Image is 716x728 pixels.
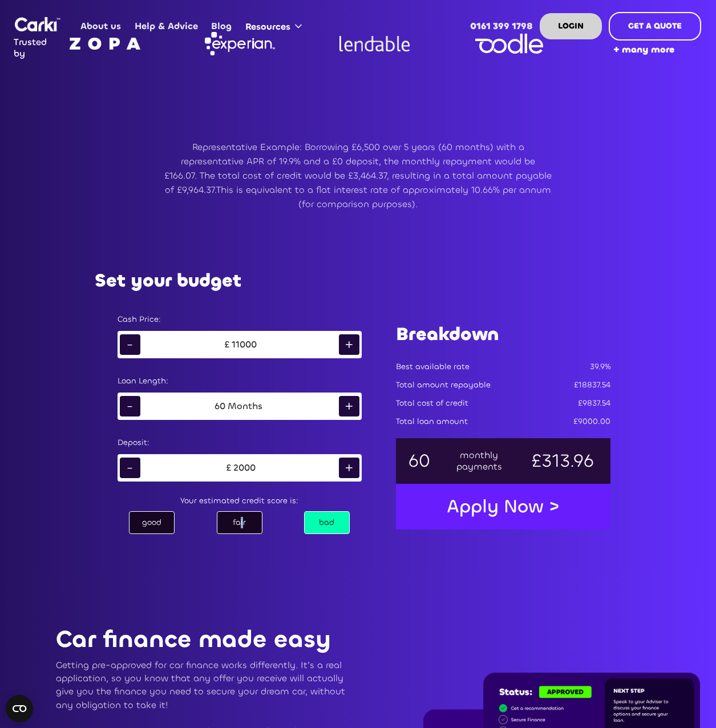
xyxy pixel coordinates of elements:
[574,379,610,391] div: £18837.54
[396,361,470,373] div: Best available rate
[396,322,610,347] h1: Breakdown
[339,396,359,416] div: +
[339,334,359,355] div: +
[74,4,128,48] a: About us
[56,626,351,653] p: Car finance made easy
[527,455,598,467] div: £313.96
[95,270,241,291] h2: Set your budget
[609,12,701,41] a: GET A QUOTE
[613,43,674,55] strong: + many more
[118,314,362,325] div: Cash Price:
[590,361,610,373] div: 39.9%
[464,4,540,48] a: 0161 399 1798
[118,375,362,387] div: Loan Length:
[470,20,533,32] strong: 0161 399 1798
[396,416,468,427] div: Total loan amount
[222,339,232,350] div: £
[15,17,60,31] a: home
[238,5,313,48] div: Resources
[232,339,257,350] div: 11000
[396,398,468,409] div: Total cost of credit
[540,13,602,39] a: LOGIN
[578,398,610,409] div: £9837.54
[558,21,584,31] strong: LOGIN
[455,450,503,472] div: monthly payments
[396,379,491,391] div: Total amount repayable
[407,455,431,467] div: 60
[245,21,290,33] div: Resources
[106,493,373,509] div: Your estimated credit score is:
[6,695,33,722] button: Open CMP widget
[120,458,140,478] div: -
[120,334,140,355] div: -
[128,4,204,48] a: Help & Advice
[233,462,256,474] div: 2000
[15,17,60,31] img: Logo
[435,489,571,524] a: Apply Now >
[573,416,610,427] div: £9000.00
[164,140,552,211] p: Representative Example: Borrowing £6,500 over 5 years (60 months) with a representative APR of 19...
[339,458,359,478] div: +
[118,437,362,448] div: Deposit:
[215,401,225,412] div: 60
[225,401,265,412] div: Months
[205,4,238,48] a: Blog
[120,396,140,416] div: -
[628,21,682,31] strong: GET A QUOTE
[224,462,233,474] div: £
